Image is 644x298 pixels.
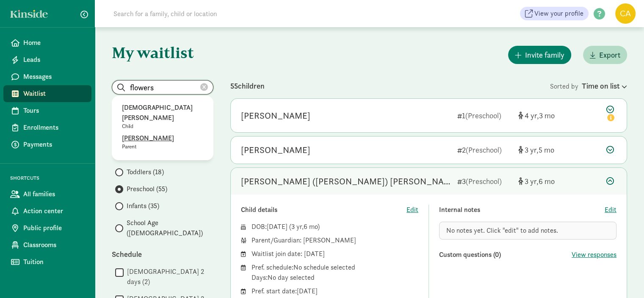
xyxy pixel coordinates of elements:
[446,226,558,235] span: No notes yet. Click "edit" to add notes.
[252,222,418,232] div: DOB: ( )
[599,49,620,61] span: Export
[439,250,572,260] div: Custom questions (0)
[108,5,346,22] input: Search for a family, child or location
[465,111,501,120] span: (Preschool)
[3,102,91,119] a: Tours
[23,123,85,133] span: Enrollments
[3,203,91,220] a: Action center
[439,205,605,215] div: Internal notes
[3,136,91,153] a: Payments
[466,176,502,186] span: (Preschool)
[406,205,418,215] button: Edit
[241,143,310,157] div: Isabelle Sindahl
[534,8,583,19] span: View your profile
[525,111,539,120] span: 4
[23,55,85,65] span: Leads
[3,68,91,85] a: Messages
[3,34,91,51] a: Home
[605,205,616,215] button: Edit
[518,144,559,156] div: [object Object]
[23,240,85,250] span: Classrooms
[23,206,85,216] span: Action center
[525,176,539,186] span: 3
[539,176,555,186] span: 6
[23,72,85,82] span: Messages
[127,201,159,211] span: Infants (35)
[520,7,589,20] a: View your profile
[252,262,418,283] div: Pref. schedule: No schedule selected Days: No day selected
[252,286,418,296] div: Pref. start date: [DATE]
[241,205,406,215] div: Child details
[457,144,511,156] div: 2
[23,257,85,267] span: Tuition
[127,167,164,177] span: Toddlers (18)
[572,250,616,260] button: View responses
[582,80,627,92] div: Time on list
[23,139,85,150] span: Payments
[539,111,555,120] span: 3
[518,110,559,121] div: [object Object]
[124,267,213,287] label: [DEMOGRAPHIC_DATA] 2 days (2)
[550,80,627,92] div: Sorted by
[3,85,91,102] a: Waitlist
[112,81,213,94] input: Search list...
[466,145,502,155] span: (Preschool)
[267,222,287,231] span: [DATE]
[252,249,418,259] div: Waitlist join date: [DATE]
[252,235,418,245] div: Parent/Guardian: [PERSON_NAME]
[23,106,85,116] span: Tours
[3,119,91,136] a: Enrollments
[457,110,511,121] div: 1
[112,248,213,260] div: Schedule
[122,133,203,143] p: [PERSON_NAME]
[3,237,91,253] a: Classrooms
[3,51,91,68] a: Leads
[230,80,550,92] div: 55 children
[457,175,511,187] div: 3
[23,89,85,99] span: Waitlist
[602,257,644,298] iframe: Chat Widget
[23,223,85,233] span: Public profile
[127,218,213,238] span: School Age ([DEMOGRAPHIC_DATA])
[508,46,571,64] button: Invite family
[112,44,213,61] h1: My waitlist
[525,145,539,155] span: 3
[3,220,91,237] a: Public profile
[23,189,85,199] span: All families
[241,175,451,188] div: Francesca (Frankie) Zambito
[583,46,627,64] button: Export
[127,184,167,194] span: Preschool (55)
[23,38,85,48] span: Home
[291,222,304,231] span: 3
[122,103,203,123] p: [DEMOGRAPHIC_DATA][PERSON_NAME]
[122,143,203,150] p: Parent
[122,123,203,130] p: Child
[304,222,318,231] span: 6
[241,109,310,123] div: Archie Rodriguez
[3,253,91,270] a: Tuition
[518,175,559,187] div: [object Object]
[525,49,564,61] span: Invite family
[3,186,91,203] a: All families
[539,145,554,155] span: 5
